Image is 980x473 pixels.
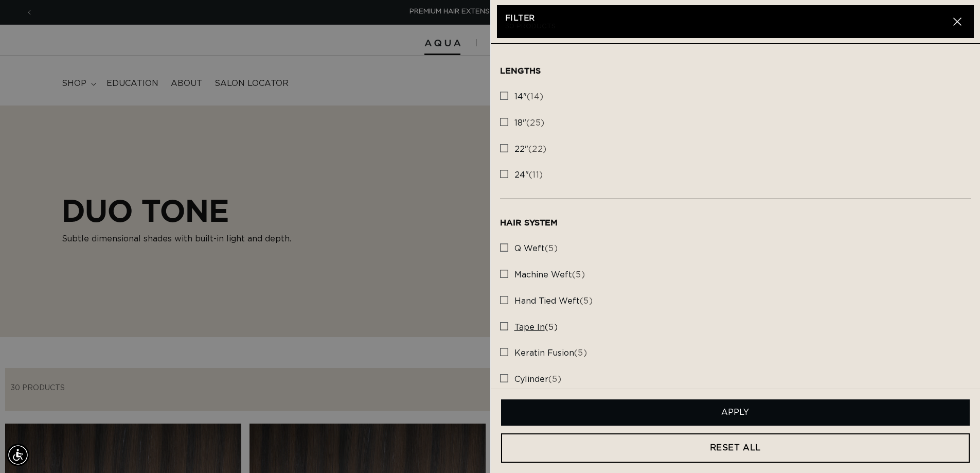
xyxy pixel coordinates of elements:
span: keratin fusion [514,349,574,357]
span: (25) [514,118,545,129]
iframe: Chat Widget [929,424,980,473]
span: q weft [514,244,545,253]
h3: Lengths [500,66,971,76]
span: tape in [514,323,545,331]
span: machine weft [514,271,572,279]
button: Apply [501,399,970,426]
span: (5) [514,348,587,359]
span: (22) [514,144,547,155]
span: 22" [514,145,528,153]
h3: Hair System [500,218,971,227]
span: (5) [514,243,558,254]
span: 18" [514,119,526,127]
span: (5) [514,374,562,385]
span: (5) [514,270,585,281]
span: 24" [514,171,529,179]
div: Accessibility Menu [7,444,29,466]
span: 14" [514,93,527,101]
span: hand tied weft [514,297,580,305]
h2: Filter [505,13,950,24]
a: RESET ALL [501,433,970,463]
span: cylinder [514,375,548,383]
span: (11) [514,170,543,181]
p: 30 products [505,24,950,30]
span: (5) [514,296,593,307]
span: (14) [514,92,544,102]
span: (5) [514,322,558,333]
